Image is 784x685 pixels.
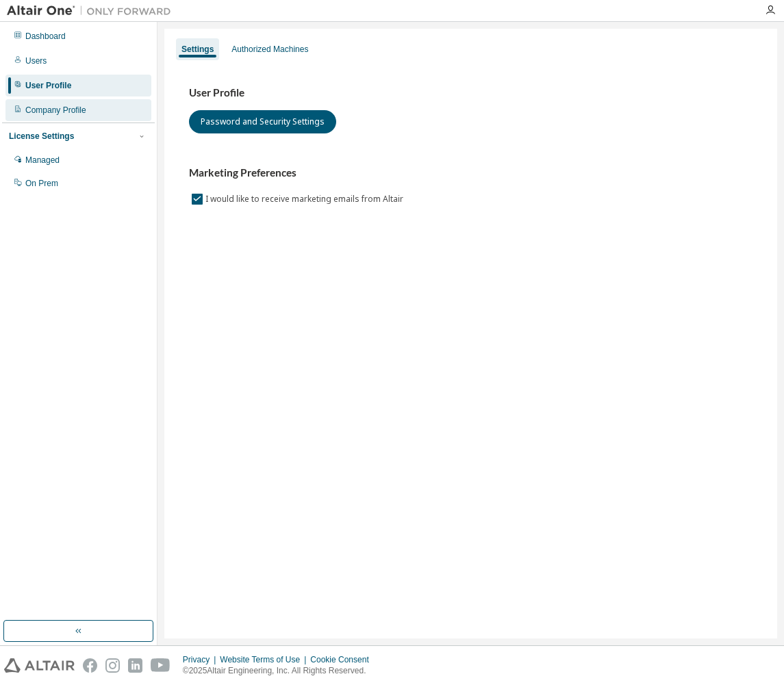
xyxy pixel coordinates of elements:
img: youtube.svg [151,658,170,673]
div: Managed [25,155,60,166]
h3: User Profile [189,86,753,100]
div: User Profile [25,80,71,91]
div: Dashboard [25,31,66,42]
img: facebook.svg [83,658,97,673]
img: altair_logo.svg [4,658,75,673]
button: Password and Security Settings [189,110,336,133]
div: On Prem [25,178,58,189]
h3: Marketing Preferences [189,166,753,180]
div: Website Terms of Use [220,654,310,665]
div: Cookie Consent [310,654,377,665]
p: © 2025 Altair Engineering, Inc. All Rights Reserved. [183,665,377,677]
img: Altair One [7,4,178,18]
div: Privacy [183,654,220,665]
div: Company Profile [25,105,86,116]
div: Users [25,55,47,66]
label: I would like to receive marketing emails from Altair [205,191,406,207]
img: instagram.svg [105,658,120,673]
div: License Settings [9,131,74,142]
img: linkedin.svg [128,658,142,673]
div: Authorized Machines [231,44,308,55]
div: Settings [181,44,214,55]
